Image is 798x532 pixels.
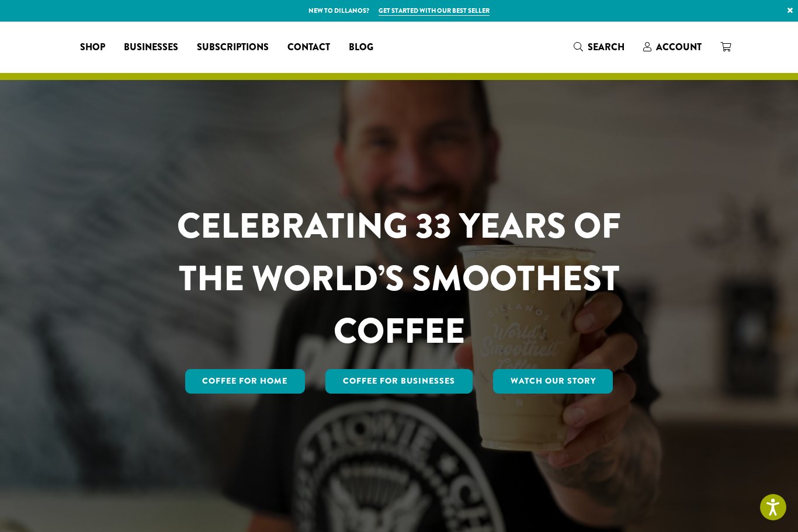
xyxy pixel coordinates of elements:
a: Get started with our best seller [379,6,490,16]
span: Search [588,40,624,54]
a: Search [564,37,634,57]
h1: CELEBRATING 33 YEARS OF THE WORLD’S SMOOTHEST COFFEE [143,200,655,357]
span: Blog [349,40,373,55]
span: Shop [80,40,105,55]
a: Coffee for Home [185,369,306,394]
a: Coffee For Businesses [325,369,473,394]
span: Businesses [124,40,178,55]
a: Shop [71,38,115,57]
span: Contact [287,40,330,55]
a: Watch Our Story [493,369,613,394]
span: Account [656,40,702,54]
span: Subscriptions [197,40,269,55]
